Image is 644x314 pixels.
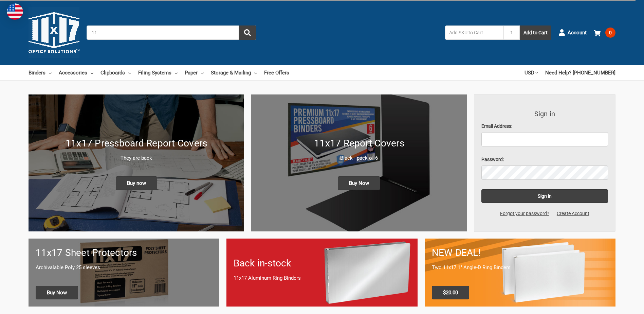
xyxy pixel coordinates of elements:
[558,24,587,41] a: Account
[568,29,587,37] span: Account
[29,65,52,80] a: Binders
[588,296,644,314] iframe: Google Customer Reviews
[553,210,593,217] a: Create Account
[138,65,178,80] a: Filing Systems
[29,7,79,58] img: 11x17.com
[594,24,615,41] a: 0
[29,94,244,231] a: New 11x17 Pressboard Binders 11x17 Pressboard Report Covers They are back Buy now
[116,176,157,190] span: Buy now
[520,25,551,40] button: Add to Cart
[481,123,608,130] label: Email Address:
[7,3,23,20] img: duty and tax information for United States
[36,286,78,299] span: Buy Now
[234,256,410,271] h1: Back in-stock
[36,154,237,162] p: They are back
[432,264,608,272] p: Two 11x17 1" Angle-D Ring Binders
[425,239,615,306] a: 11x17 Binder 2-pack only $20.00 NEW DEAL! Two 11x17 1" Angle-D Ring Binders $20.00
[338,176,380,190] span: Buy Now
[251,94,467,231] a: 11x17 Report Covers 11x17 Report Covers Black - pack of 6 Buy Now
[481,109,608,119] h3: Sign in
[36,246,212,260] h1: 11x17 Sheet Protectors
[226,239,417,306] a: Back in-stock 11x17 Aluminum Ring Binders
[87,25,256,40] input: Search by keyword, brand or SKU
[264,65,289,80] a: Free Offers
[432,246,608,260] h1: NEW DEAL!
[100,65,131,80] a: Clipboards
[251,94,467,231] img: 11x17 Report Covers
[185,65,204,80] a: Paper
[605,28,615,38] span: 0
[29,94,244,231] img: New 11x17 Pressboard Binders
[432,286,469,299] span: $20.00
[29,239,219,306] a: 11x17 sheet protectors 11x17 Sheet Protectors Archivalable Poly 25 sleeves Buy Now
[481,156,608,163] label: Password:
[481,189,608,203] input: Sign in
[258,136,460,151] h1: 11x17 Report Covers
[525,65,538,80] a: USD
[234,274,410,282] p: 11x17 Aluminum Ring Binders
[59,65,93,80] a: Accessories
[211,65,257,80] a: Storage & Mailing
[496,210,553,217] a: Forgot your password?
[545,65,615,80] a: Need Help? [PHONE_NUMBER]
[445,25,503,40] input: Add SKU to Cart
[36,264,212,272] p: Archivalable Poly 25 sleeves
[258,154,460,162] p: Black - pack of 6
[36,136,237,151] h1: 11x17 Pressboard Report Covers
